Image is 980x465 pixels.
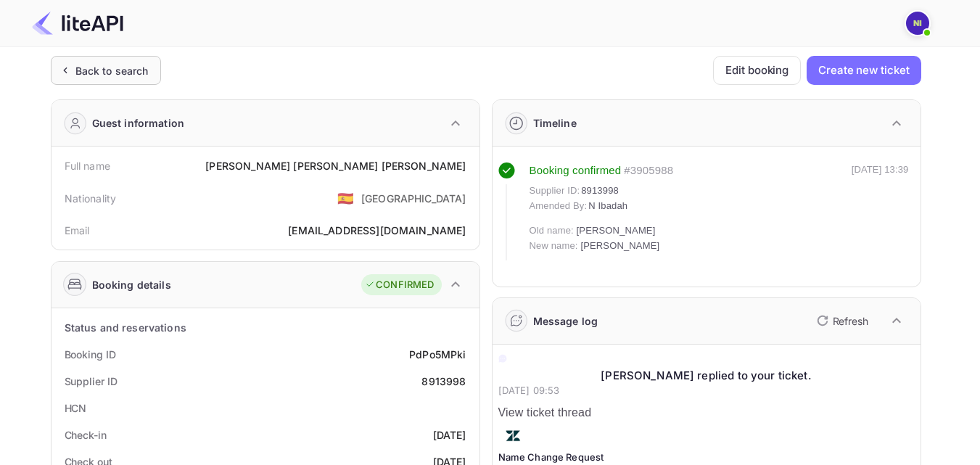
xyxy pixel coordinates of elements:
img: N Ibadah [906,12,929,35]
span: [PERSON_NAME] [580,240,659,251]
div: [GEOGRAPHIC_DATA] [361,191,466,206]
div: Message log [533,313,598,329]
div: Back to search [75,63,149,78]
p: [DATE] 09:53 [498,384,915,398]
div: Status and reservations [65,320,186,335]
div: Timeline [533,115,577,131]
div: Booking details [92,277,171,292]
div: [EMAIL_ADDRESS][DOMAIN_NAME] [288,223,466,238]
span: United States [337,185,354,211]
div: [PERSON_NAME] [PERSON_NAME] [PERSON_NAME] [205,158,466,173]
div: [DATE] 13:39 [852,162,909,260]
div: [DATE] [433,427,466,443]
p: Refresh [833,313,868,329]
div: HCN [65,400,87,416]
div: Check-in [65,427,107,443]
div: CONFIRMED [365,278,434,292]
span: New name : [530,240,581,251]
img: LiteAPI Logo [32,12,123,35]
p: View ticket thread [498,404,915,421]
div: Supplier ID [65,374,118,389]
div: PdPo5MPki [409,347,466,362]
div: Guest information [92,115,185,131]
span: [PERSON_NAME] [577,225,656,236]
div: Booking confirmed [530,162,622,179]
div: 8913998 [421,374,466,389]
div: Email [65,223,90,238]
span: Old name : [530,225,577,236]
span: Supplier ID: [530,184,580,198]
span: Amended By: [530,199,588,213]
span: 8913998 [581,184,619,198]
div: Nationality [65,191,117,206]
p: Name Change Request [498,450,915,465]
div: Full name [65,158,110,173]
span: N Ibadah [588,199,627,213]
button: Create new ticket [807,56,921,85]
img: AwvSTEc2VUhQAAAAAElFTkSuQmCC [498,421,527,450]
div: [PERSON_NAME] replied to your ticket. [498,368,915,384]
button: Edit booking [713,56,801,85]
button: Refresh [808,309,874,332]
div: Booking ID [65,347,116,362]
div: # 3905988 [624,162,673,179]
